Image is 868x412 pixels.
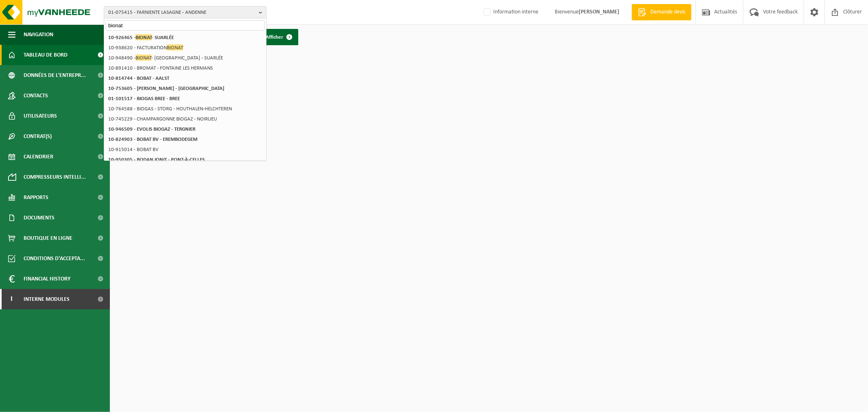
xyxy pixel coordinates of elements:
[579,9,619,15] strong: [PERSON_NAME]
[136,55,151,61] span: BIONAT
[24,248,85,269] span: Conditions d'accepta...
[108,86,224,91] strong: 10-753605 - [PERSON_NAME] - [GEOGRAPHIC_DATA]
[106,43,265,53] li: 10-938620 - FACTURATION
[108,137,197,142] strong: 10-824903 - BOBAT BV - EREMBODEGEM
[24,289,70,309] span: Interne modules
[106,20,265,31] input: Chercher des succursales liées
[24,269,70,289] span: Financial History
[482,6,538,18] label: Information interne
[24,24,53,45] span: Navigation
[136,34,152,40] span: BIONAT
[266,35,283,40] span: Afficher
[24,106,57,126] span: Utilisateurs
[24,228,72,248] span: Boutique en ligne
[106,145,265,155] li: 10-915014 - BOBAT BV
[106,53,265,63] li: 10-948490 - - [GEOGRAPHIC_DATA] - SUARLÉE
[106,104,265,114] li: 10-764588 - BIOGAS - STORG - HOUTHALEN-HELCHTEREN
[108,34,174,40] strong: 10-926465 - - SUARLÉE
[108,7,256,19] span: 01-075415 - FARNIENTE LASAGNE - ANDENNE
[108,127,195,132] strong: 10-946509 - EVOLIS BIOGAZ - TERGNIER
[24,65,86,85] span: Données de l'entrepr...
[108,96,180,101] strong: 01-101517 - BIOGAS BREE - BREE
[106,114,265,124] li: 10-745229 - CHAMPARGONNE BIOGAZ - NOIRLIEU
[8,289,15,309] span: I
[259,29,297,45] a: Afficher
[24,85,48,106] span: Contacts
[648,8,687,16] span: Demande devis
[108,76,169,81] strong: 10-814744 - BOBAT - AALST
[632,4,691,20] a: Demande devis
[167,44,183,50] span: BIONAT
[108,157,205,162] strong: 10-950305 - BODAN IONIT - PONT-À-CELLES
[24,147,53,167] span: Calendrier
[106,63,265,73] li: 10-891410 - BROMAT - FONTAINE LES HERMANS
[24,126,52,147] span: Contrat(s)
[24,208,55,228] span: Documents
[24,187,48,208] span: Rapports
[24,45,68,65] span: Tableau de bord
[24,167,86,187] span: Compresseurs intelli...
[104,6,267,18] button: 01-075415 - FARNIENTE LASAGNE - ANDENNE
